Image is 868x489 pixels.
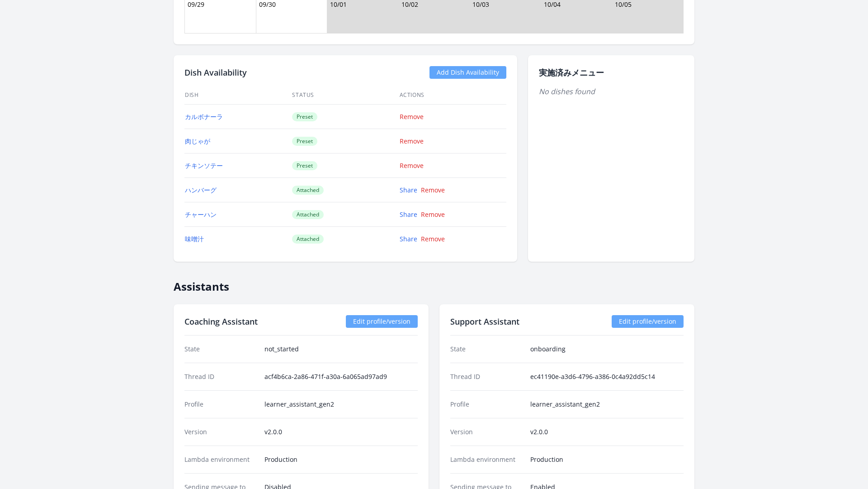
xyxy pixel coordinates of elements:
[539,86,684,97] p: No dishes found
[292,86,399,105] th: Status
[450,427,523,436] dt: Version
[292,161,317,170] span: Preset
[400,235,417,243] a: Share
[292,210,324,219] span: Attached
[264,400,418,409] dd: learner_assistant_gen2
[429,66,506,79] a: Add Dish Availability
[400,161,424,170] a: Remove
[400,112,424,121] a: Remove
[292,186,324,195] span: Attached
[450,400,523,409] dt: Profile
[184,455,257,464] dt: Lambda environment
[530,372,684,381] dd: ec41190e-a3d6-4796-a386-0c4a92dd5c14
[264,455,418,464] dd: Production
[185,186,217,194] a: ハンバーグ
[292,235,324,244] span: Attached
[612,315,684,328] a: Edit profile/version
[185,235,204,243] a: 味噌汁
[421,235,445,243] a: Remove
[184,345,257,354] dt: State
[450,372,523,381] dt: Thread ID
[421,186,445,194] a: Remove
[346,315,418,328] a: Edit profile/version
[185,137,210,145] a: 肉じゃが
[264,345,418,354] dd: not_started
[174,273,694,293] h2: Assistants
[530,345,684,354] dd: onboarding
[292,112,317,121] span: Preset
[421,210,445,219] a: Remove
[185,161,223,170] a: チキンソテー
[264,372,418,381] dd: acf4b6ca-2a86-471f-a30a-6a065ad97ad9
[264,427,418,436] dd: v2.0.0
[530,455,684,464] dd: Production
[400,186,417,194] a: Share
[184,86,292,105] th: Dish
[184,372,257,381] dt: Thread ID
[185,112,223,121] a: カルボナーラ
[530,400,684,409] dd: learner_assistant_gen2
[399,86,506,105] th: Actions
[450,315,519,328] h2: Support Assistant
[185,210,217,219] a: チャーハン
[539,66,684,79] h2: 実施済みメニュー
[292,137,317,146] span: Preset
[400,210,417,219] a: Share
[184,427,257,436] dt: Version
[184,66,247,79] h2: Dish Availability
[530,427,684,436] dd: v2.0.0
[184,315,258,328] h2: Coaching Assistant
[400,137,424,145] a: Remove
[450,455,523,464] dt: Lambda environment
[450,345,523,354] dt: State
[184,400,257,409] dt: Profile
